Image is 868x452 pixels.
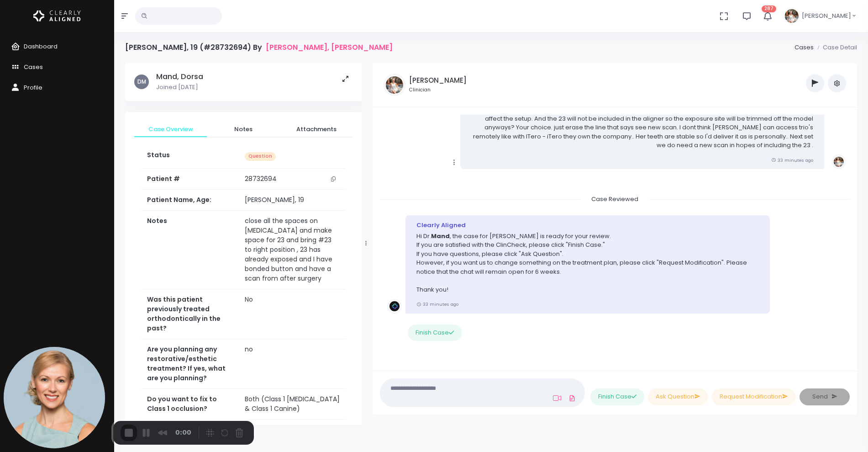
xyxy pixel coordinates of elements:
th: Was this patient previously treated orthodontically in the past? [142,289,239,339]
td: 28732694 [239,169,345,190]
span: DM [134,74,149,89]
span: Question [245,152,276,161]
button: Finish Case [408,324,462,341]
td: close all the spaces on [MEDICAL_DATA] and make space for 23 and bring #23 to right position , 23... [239,211,345,289]
span: 287 [762,5,776,12]
span: Notes [214,125,272,134]
small: 33 minutes ago [771,157,813,163]
span: Attachments [287,125,345,134]
a: Add Files [567,390,578,406]
td: no [239,339,345,389]
th: Do you want to fix to Class 1 occlusion? [142,389,239,420]
td: [PERSON_NAME], 19 [239,190,345,211]
div: scrollable content [380,115,850,362]
h4: [PERSON_NAME], 19 (#28732694) By [125,43,393,52]
b: Mand [431,232,450,240]
a: Cases [794,43,814,52]
span: Cases [24,63,43,71]
small: 33 minutes ago [416,301,458,307]
button: Request Modification [712,388,796,405]
p: Hi Dr. , the case for [PERSON_NAME] is ready for your review. If you are satisfied with the ClinC... [416,232,758,294]
th: Notes [142,211,239,289]
p: you'll have to ask your TM... do you really need to use the new scan? The teeth most likely have ... [471,105,813,150]
h5: Mand, Dorsa [156,72,203,81]
a: [PERSON_NAME], [PERSON_NAME] [266,43,393,52]
div: scrollable content [125,63,362,425]
img: Header Avatar [784,8,800,24]
button: Finish Case [590,388,644,405]
span: Dashboard [24,42,58,51]
th: Status [142,145,239,168]
p: Joined [DATE] [156,83,203,92]
span: Case Reviewed [580,192,649,206]
span: [PERSON_NAME] [802,11,851,21]
button: Ask Question [648,388,708,405]
img: Logo Horizontal [33,6,81,26]
span: Case Overview [142,125,200,134]
td: No [239,289,345,339]
h5: [PERSON_NAME] [409,76,467,85]
th: Patient # [142,168,239,190]
td: Both (Class 1 [MEDICAL_DATA] & Class 1 Canine) [239,389,345,420]
span: Profile [24,83,42,92]
div: Clearly Aligned [416,221,758,230]
th: Are you planning any restorative/esthetic treatment? If yes, what are you planning? [142,339,239,389]
small: Clinician [409,86,467,94]
a: Add Loom Video [551,394,563,402]
li: Case Detail [814,43,857,52]
th: Patient Name, Age: [142,190,239,211]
